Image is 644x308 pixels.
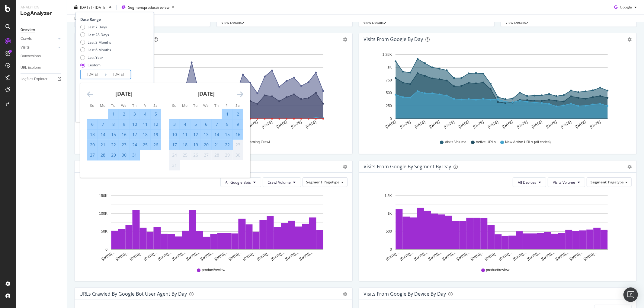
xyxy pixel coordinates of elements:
span: Pagetype [324,179,340,185]
td: Selected. Saturday, August 16, 2025 [232,129,243,140]
div: URLs Crawled by Google bot User Agent By Day [79,291,187,297]
text: [DATE] [399,120,411,129]
div: 29 [222,152,232,158]
a: Crawls [21,36,56,42]
small: Su [90,103,94,108]
div: 19 [191,142,201,148]
td: Selected. Wednesday, July 30, 2025 [119,150,129,160]
td: Selected. Sunday, August 17, 2025 [169,140,180,150]
td: Not available. Monday, August 25, 2025 [180,150,190,160]
small: Tu [193,103,197,108]
td: Selected. Tuesday, July 22, 2025 [108,140,119,150]
div: 11 [180,132,190,138]
td: Selected. Monday, August 11, 2025 [180,129,190,140]
td: Selected. Thursday, July 17, 2025 [129,129,140,140]
button: [DATE] - [DATE] [72,2,114,12]
div: Last 7 Days [80,24,111,30]
td: Selected. Sunday, July 27, 2025 [87,150,98,160]
div: Visits from Google by day [364,36,423,42]
div: 28 [212,152,222,158]
text: [DATE] [531,120,543,129]
td: Selected. Tuesday, August 19, 2025 [190,140,201,150]
td: Selected. Friday, August 1, 2025 [222,109,232,119]
div: 15 [222,132,232,138]
td: Selected. Thursday, July 3, 2025 [129,109,140,119]
div: 28 [98,152,108,158]
div: 26 [151,142,161,148]
div: 27 [87,152,98,158]
svg: A chart. [364,50,629,134]
small: Fr [143,103,147,108]
td: Selected. Tuesday, July 29, 2025 [108,150,119,160]
span: View Details [221,20,242,25]
div: A chart. [79,192,345,262]
div: 7 [212,121,222,127]
div: 2 [119,111,129,117]
text: 100K [99,211,107,216]
div: 4 [140,111,150,117]
span: Active URLs [476,140,496,145]
small: We [203,103,209,108]
text: 0 [390,247,392,252]
div: 16 [233,132,243,138]
div: Logfiles Explorer [21,76,47,82]
div: 16 [119,132,129,138]
div: 18 [180,142,190,148]
span: Segment [306,179,322,185]
div: Last 6 Months [88,47,111,52]
text: [DATE] [385,120,397,129]
td: Not available. Saturday, August 30, 2025 [232,150,243,160]
div: 6 [87,121,98,127]
div: 22 [108,142,119,148]
div: 29 [108,152,119,158]
td: Selected. Friday, August 8, 2025 [222,119,232,129]
div: 1 [108,111,119,117]
svg: A chart. [364,192,629,262]
span: Visits Volume [445,140,466,145]
div: 24 [169,152,180,158]
td: Selected. Monday, July 14, 2025 [98,129,108,140]
div: 13 [87,132,98,138]
button: Google [612,2,639,12]
td: Selected. Sunday, July 13, 2025 [87,129,98,140]
div: Last 28 Days [80,32,111,37]
div: Last 3 Months [80,40,111,45]
td: Selected. Wednesday, August 20, 2025 [201,140,211,150]
button: All Devices [513,177,546,187]
div: Crawls [21,36,32,42]
div: gear [627,165,632,169]
div: 30 [119,152,129,158]
div: Last update [74,16,107,21]
td: Selected. Wednesday, August 6, 2025 [201,119,211,129]
td: Selected. Thursday, August 21, 2025 [211,140,222,150]
button: Segment:product/review [119,2,177,12]
span: Segment: product/review [128,5,169,10]
text: 750 [386,78,392,82]
td: Not available. Sunday, August 24, 2025 [169,150,180,160]
td: Selected. Friday, August 15, 2025 [222,129,232,140]
svg: A chart. [79,50,345,134]
div: 15 [108,132,119,138]
span: product/review [202,268,225,273]
text: 1.5K [384,194,392,198]
td: Selected. Friday, July 11, 2025 [140,119,150,129]
div: Last 28 Days [88,32,109,37]
span: All Google Bots [226,180,251,185]
td: Selected. Tuesday, August 12, 2025 [190,129,201,140]
td: Selected. Saturday, July 12, 2025 [150,119,161,129]
div: 10 [169,132,180,138]
td: Selected. Monday, August 18, 2025 [180,140,190,150]
text: [DATE] [247,120,259,129]
div: URLs Crawled by Google By Segment By Day [79,164,179,170]
input: End Date [107,70,131,79]
div: LogAnalyzer [21,10,62,17]
div: 14 [212,132,222,138]
td: Selected. Tuesday, July 1, 2025 [108,109,119,119]
td: Not available. Tuesday, August 26, 2025 [190,150,201,160]
div: Custom [80,62,111,68]
td: Selected. Friday, July 18, 2025 [140,129,150,140]
td: Selected. Wednesday, July 2, 2025 [119,109,129,119]
text: [DATE] [487,120,499,129]
a: Visits [21,44,56,51]
small: Mo [100,103,105,108]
